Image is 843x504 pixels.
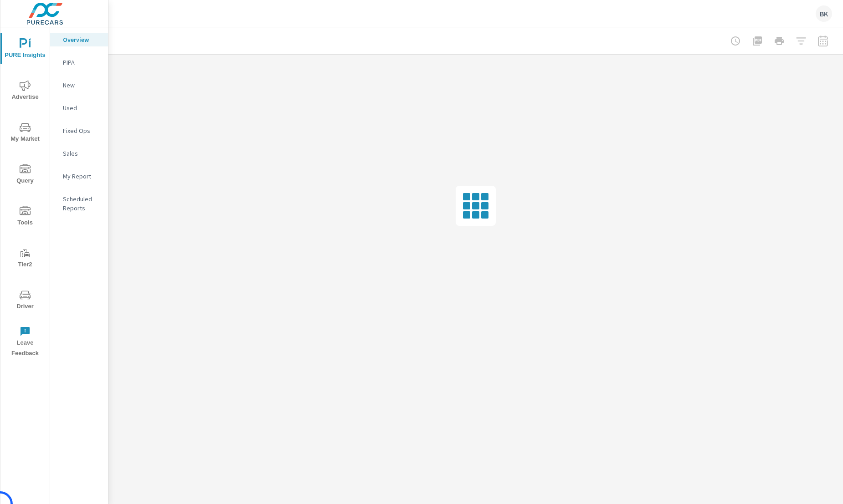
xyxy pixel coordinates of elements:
div: New [50,78,108,92]
div: Sales [50,147,108,160]
p: New [63,81,101,90]
span: Driver [3,290,47,312]
div: Scheduled Reports [50,192,108,215]
div: Overview [50,33,108,46]
span: Tier2 [3,248,47,270]
div: BK [816,5,832,22]
div: nav menu [0,27,50,362]
div: Used [50,101,108,115]
span: My Market [3,122,47,144]
div: My Report [50,169,108,183]
span: Leave Feedback [3,326,47,359]
p: My Report [63,172,101,181]
p: Overview [63,35,101,44]
p: Fixed Ops [63,126,101,135]
p: PIPA [63,58,101,67]
div: PIPA [50,56,108,69]
div: Fixed Ops [50,124,108,137]
p: Scheduled Reports [63,194,101,213]
span: PURE Insights [3,38,47,61]
span: Query [3,164,47,186]
p: Used [63,103,101,112]
p: Sales [63,149,101,158]
span: Tools [3,206,47,228]
span: Advertise [3,80,47,102]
